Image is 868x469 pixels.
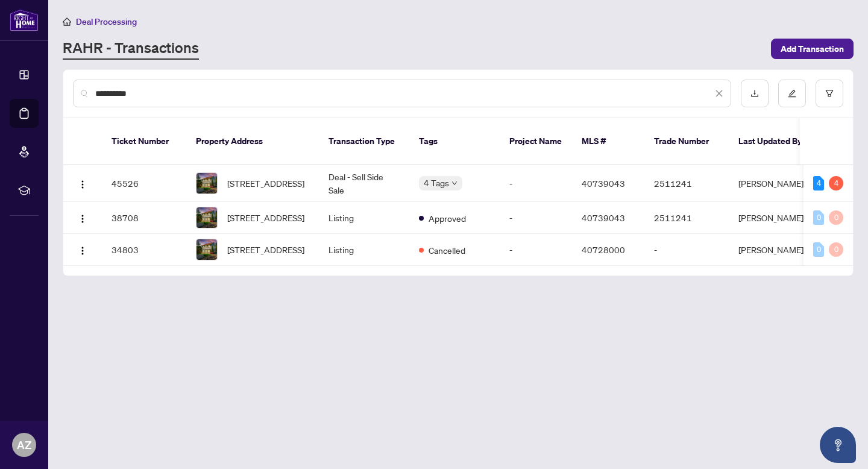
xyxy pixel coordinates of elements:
div: 4 [829,176,843,190]
td: [PERSON_NAME] [729,165,819,202]
span: Deal Processing [76,16,137,27]
button: filter [816,80,843,107]
td: - [500,234,572,266]
span: home [63,17,71,26]
img: Logo [78,246,87,256]
th: Transaction Type [319,118,409,165]
span: 40739043 [582,212,625,223]
td: 34803 [102,234,186,266]
th: MLS # [572,118,644,165]
a: RAHR - Transactions [63,38,199,60]
div: 4 [813,176,824,190]
div: 0 [813,210,824,225]
td: Listing [319,234,409,266]
th: Ticket Number [102,118,186,165]
img: logo [10,9,39,31]
td: Deal - Sell Side Sale [319,165,409,202]
span: [STREET_ADDRESS] [227,211,304,224]
td: 45526 [102,165,186,202]
span: [STREET_ADDRESS] [227,177,304,190]
td: [PERSON_NAME] [729,202,819,234]
span: AZ [17,436,31,453]
div: 0 [813,242,824,257]
span: down [451,180,458,186]
td: - [644,234,729,266]
th: Trade Number [644,118,729,165]
button: Logo [73,208,92,227]
th: Property Address [186,118,319,165]
span: 40728000 [582,244,625,255]
img: thumbnail-img [197,207,217,228]
th: Project Name [500,118,572,165]
span: download [750,89,759,98]
span: Approved [429,212,466,225]
span: Cancelled [429,244,465,257]
div: 0 [829,242,843,257]
td: [PERSON_NAME] [729,234,819,266]
button: Add Transaction [771,39,854,59]
button: edit [778,80,806,107]
td: 38708 [102,202,186,234]
span: filter [825,89,834,98]
img: Logo [78,180,87,189]
div: 0 [829,210,843,225]
td: 2511241 [644,202,729,234]
button: Open asap [820,427,856,463]
td: Listing [319,202,409,234]
span: 40739043 [582,178,625,189]
span: 4 Tags [424,176,449,190]
td: - [500,202,572,234]
button: Logo [73,174,92,193]
th: Last Updated By [729,118,819,165]
button: download [741,80,769,107]
span: Add Transaction [781,39,844,58]
img: Logo [78,214,87,224]
td: - [500,165,572,202]
img: thumbnail-img [197,239,217,260]
th: Tags [409,118,500,165]
button: Logo [73,240,92,259]
img: thumbnail-img [197,173,217,194]
span: edit [788,89,796,98]
td: 2511241 [644,165,729,202]
span: [STREET_ADDRESS] [227,243,304,256]
span: close [715,89,723,98]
